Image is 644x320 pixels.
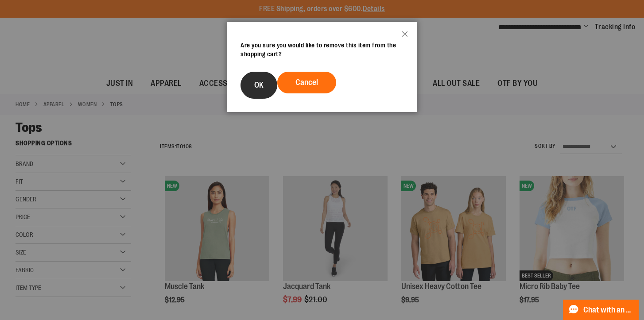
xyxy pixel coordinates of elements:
button: Cancel [277,72,336,93]
button: Chat with an Expert [563,300,639,320]
button: OK [241,72,277,99]
span: OK [254,81,264,89]
div: Are you sure you would like to remove this item from the shopping cart? [241,41,403,58]
span: Chat with an Expert [583,306,633,314]
span: Cancel [295,78,318,87]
